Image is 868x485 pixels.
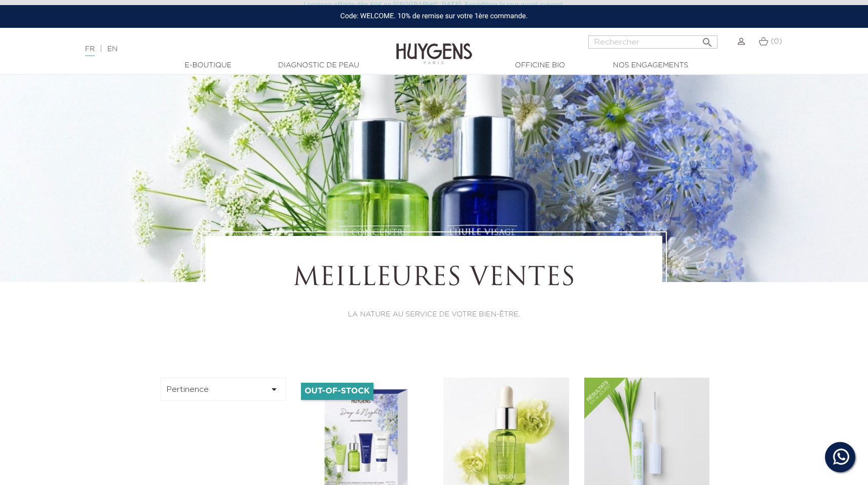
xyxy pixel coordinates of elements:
[16,16,24,24] img: logo_orange.svg
[161,378,286,401] button: Pertinence
[771,38,782,45] span: (0)
[233,309,634,320] p: LA NATURE AU SERVICE DE VOTRE BIEN-ÊTRE.
[115,59,123,67] img: tab_keywords_by_traffic_grey.svg
[396,27,472,66] img: Huygens
[489,60,591,71] a: Officine Bio
[126,60,155,66] div: Mots-clés
[233,264,634,294] h1: Meilleures Ventes
[701,33,713,46] i: 
[600,60,701,71] a: Nos engagements
[107,46,118,53] a: EN
[16,26,24,34] img: website_grey.svg
[52,60,78,66] div: Domaine
[41,59,49,67] img: tab_domain_overview_orange.svg
[301,383,373,400] li: Out-of-Stock
[268,60,369,71] a: Diagnostic de peau
[588,35,718,49] input: Rechercher
[26,26,115,34] div: Domaine: [DOMAIN_NAME]
[85,46,95,56] a: FR
[158,60,259,71] a: E-Boutique
[28,16,50,24] div: v 4.0.25
[80,43,354,55] div: |
[698,32,716,46] button: 
[268,383,280,395] i: 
